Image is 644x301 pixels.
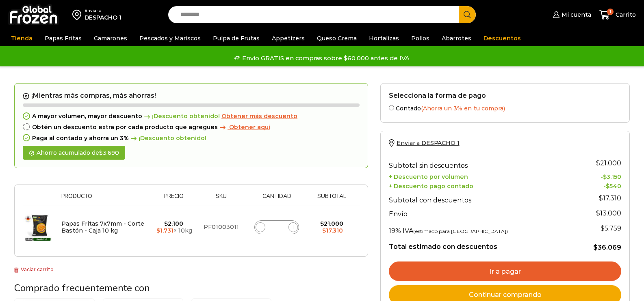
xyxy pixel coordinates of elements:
a: Queso Crema [313,31,361,46]
span: Obtener aqui [229,123,270,131]
a: Obtener aqui [218,124,270,131]
span: Enviar a DESPACHO 1 [397,139,459,147]
div: Ahorro acumulado de [23,146,125,160]
th: 19% IVA [389,220,571,237]
a: Pollos [407,31,434,46]
a: Hortalizas [365,31,403,46]
span: 5.759 [601,224,621,232]
span: ¡Descuento obtenido! [142,113,220,120]
bdi: 17.310 [322,227,343,234]
span: $ [599,194,603,202]
h2: ¡Mientras más compras, más ahorras! [23,92,360,100]
span: $ [593,244,598,251]
a: Appetizers [268,31,309,46]
bdi: 21.000 [320,220,343,227]
bdi: 3.150 [603,173,621,180]
a: Papas Fritas 7x7mm - Corte Bastón - Caja 10 kg [61,220,144,234]
bdi: 1.731 [156,227,173,234]
a: Descuentos [479,31,525,46]
th: Subtotal [308,193,356,206]
span: $ [322,227,326,234]
bdi: 21.000 [596,159,621,167]
th: Precio [151,193,197,206]
button: Search button [459,6,476,23]
span: $ [320,220,324,227]
td: - [571,171,621,181]
th: + Descuento pago contado [389,180,571,190]
th: Subtotal sin descuentos [389,155,571,171]
th: Sku [197,193,246,206]
a: Papas Fritas [41,31,86,46]
span: $ [606,182,609,190]
bdi: 3.690 [99,149,119,156]
td: - [571,180,621,190]
span: $ [99,149,103,156]
a: Tienda [7,31,37,46]
label: Contado [389,103,621,112]
span: $ [596,209,600,217]
a: 1 Carrito [599,5,636,24]
bdi: 540 [606,182,621,190]
img: address-field-icon.svg [72,8,85,22]
a: Ir a pagar [389,261,621,281]
a: Pulpa de Frutas [209,31,264,46]
th: Subtotal con descuentos [389,190,571,206]
a: Enviar a DESPACHO 1 [389,139,459,147]
span: $ [156,227,160,234]
a: Vaciar carrito [14,266,54,272]
bdi: 17.310 [599,194,621,202]
th: Cantidad [246,193,308,206]
div: A mayor volumen, mayor descuento [23,113,360,120]
a: Pescados y Mariscos [135,31,205,46]
div: Enviar a [85,8,121,13]
span: $ [603,173,607,180]
a: Abarrotes [438,31,475,46]
th: Producto [57,193,151,206]
input: Contado(Ahorra un 3% en tu compra) [389,105,394,110]
td: × 10kg [151,206,197,248]
span: Comprado frecuentemente con [14,281,150,294]
span: $ [164,220,168,227]
th: Total estimado con descuentos [389,237,571,252]
bdi: 13.000 [596,209,621,217]
span: Mi cuenta [559,11,591,19]
span: ¡Descuento obtenido! [129,135,206,142]
a: Mi cuenta [551,7,591,23]
h2: Selecciona la forma de pago [389,92,621,99]
span: Obtener más descuento [221,112,297,120]
a: Obtener más descuento [221,113,297,120]
span: (Ahorra un 3% en tu compra) [421,105,505,112]
span: 1 [607,9,614,15]
span: $ [601,224,605,232]
a: Camarones [90,31,131,46]
span: Carrito [614,11,636,19]
input: Product quantity [271,222,282,233]
span: $ [596,159,600,167]
div: Paga al contado y ahorra un 3% [23,135,360,142]
bdi: 36.069 [593,244,621,251]
div: Obtén un descuento extra por cada producto que agregues [23,124,360,131]
th: Envío [389,206,571,220]
div: DESPACHO 1 [85,13,121,22]
th: + Descuento por volumen [389,171,571,181]
small: (estimado para [GEOGRAPHIC_DATA]) [413,228,508,234]
td: PF01003011 [197,206,246,248]
bdi: 2.100 [164,220,183,227]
